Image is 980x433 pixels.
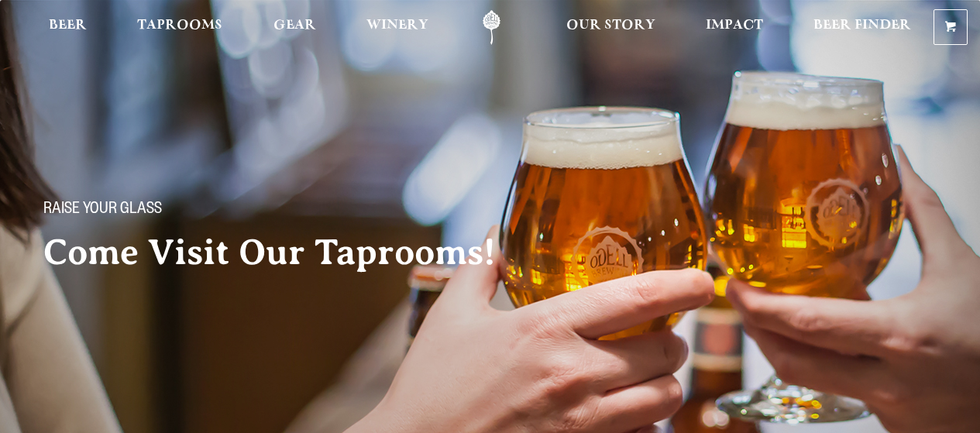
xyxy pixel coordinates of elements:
span: Gear [273,19,316,32]
a: Impact [696,10,773,45]
span: Beer Finder [813,19,911,32]
span: Our Story [566,19,655,32]
a: Odell Home [462,10,521,45]
a: Gear [263,10,326,45]
span: Impact [706,19,763,32]
a: Our Story [556,10,665,45]
span: Taprooms [137,19,222,32]
span: Beer [49,19,87,32]
span: Raise your glass [43,201,162,221]
a: Winery [356,10,438,45]
a: Beer [39,10,97,45]
a: Taprooms [127,10,232,45]
h2: Come Visit Our Taprooms! [43,233,527,272]
a: Beer Finder [803,10,921,45]
span: Winery [366,19,428,32]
